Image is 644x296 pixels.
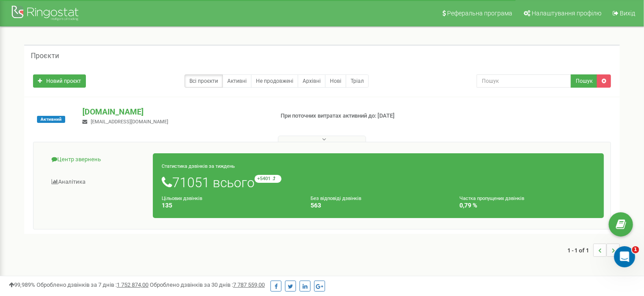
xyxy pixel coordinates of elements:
span: 99,989% [9,281,35,288]
span: [EMAIL_ADDRESS][DOMAIN_NAME] [91,119,168,125]
iframe: Intercom live chat [614,246,635,267]
h1: 71051 всього [162,175,595,190]
a: Нові [325,74,346,88]
small: Статистика дзвінків за тиждень [162,163,235,169]
a: Новий проєкт [33,74,86,88]
a: Активні [222,74,252,88]
h4: 563 [311,202,446,209]
small: Частка пропущених дзвінків [459,196,524,201]
span: Активний [37,116,65,123]
a: Архівні [298,74,326,88]
p: При поточних витратах активний до: [DATE] [281,112,415,120]
a: Тріал [346,74,369,88]
span: Вихід [620,10,635,17]
a: Аналiтика [40,171,153,193]
span: Оброблено дзвінків за 7 днів : [37,281,148,288]
input: Пошук [477,74,572,88]
span: Оброблено дзвінків за 30 днів : [150,281,265,288]
h4: 135 [162,202,297,209]
button: Пошук [571,74,597,88]
span: Налаштування профілю [532,10,601,17]
small: Цільових дзвінків [162,196,202,201]
u: 1 752 874,00 [117,281,148,288]
h4: 0,79 % [459,202,595,209]
span: 1 [632,246,639,253]
a: Всі проєкти [185,74,223,88]
u: 7 787 559,00 [233,281,265,288]
h5: Проєкти [31,52,59,60]
a: Не продовжені [251,74,298,88]
a: Центр звернень [40,149,153,170]
small: +5401 [255,175,281,183]
span: 1 - 1 of 1 [567,244,593,257]
p: [DOMAIN_NAME] [82,106,266,118]
small: Без відповіді дзвінків [311,196,361,201]
nav: ... [567,235,620,266]
span: Реферальна програма [447,10,512,17]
